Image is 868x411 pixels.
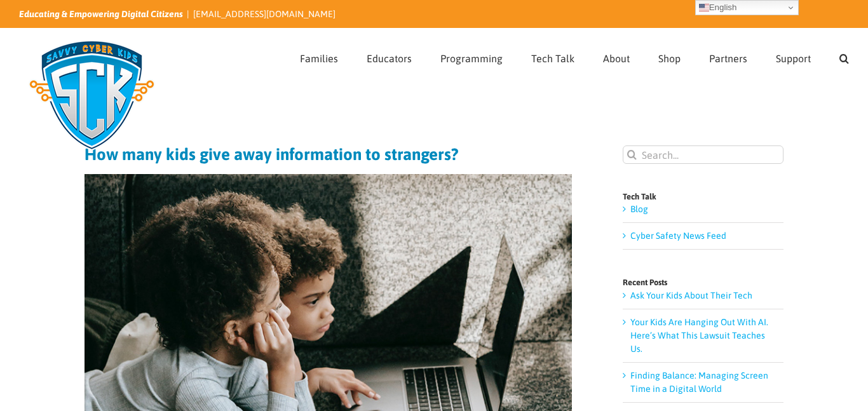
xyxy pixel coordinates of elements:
[19,9,183,19] i: Educating & Empowering Digital Citizens
[658,29,681,84] a: Shop
[440,53,503,64] span: Programming
[367,29,412,84] a: Educators
[603,53,630,64] span: About
[630,317,768,354] a: Your Kids Are Hanging Out With AI. Here’s What This Lawsuit Teaches Us.
[623,145,783,164] input: Search...
[300,53,338,64] span: Families
[300,29,849,84] nav: Main Menu
[19,32,165,159] img: Savvy Cyber Kids Logo
[603,29,630,84] a: About
[300,29,338,84] a: Families
[440,29,503,84] a: Programming
[531,29,574,84] a: Tech Talk
[85,145,572,163] h1: How many kids give away information to strangers?
[709,53,747,64] span: Partners
[630,290,752,300] a: Ask Your Kids About Their Tech
[193,9,336,19] a: [EMAIL_ADDRESS][DOMAIN_NAME]
[630,231,726,241] a: Cyber Safety News Feed
[623,192,783,201] h4: Tech Talk
[699,3,709,13] img: en
[531,53,574,64] span: Tech Talk
[709,29,747,84] a: Partners
[658,53,681,64] span: Shop
[776,53,811,64] span: Support
[630,370,768,394] a: Finding Balance: Managing Screen Time in a Digital World
[367,53,412,64] span: Educators
[623,278,783,286] h4: Recent Posts
[623,145,641,164] input: Search
[776,29,811,84] a: Support
[630,204,648,214] a: Blog
[839,29,849,84] a: Search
